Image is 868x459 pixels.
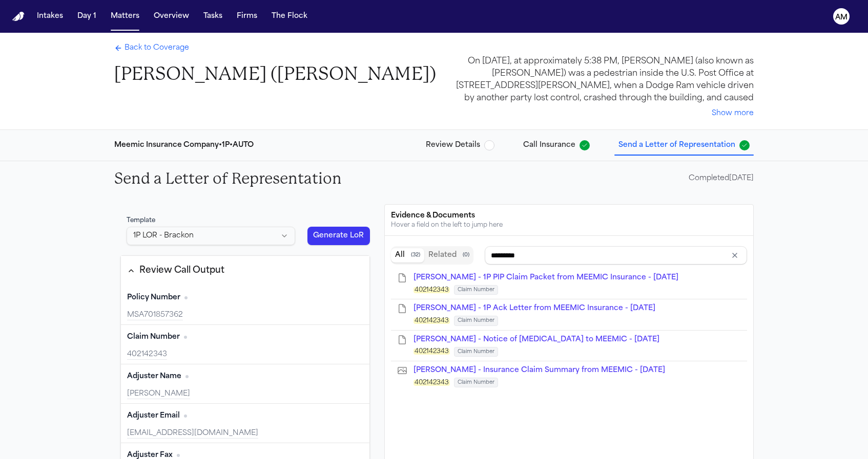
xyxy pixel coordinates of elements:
[127,428,363,439] div: [EMAIL_ADDRESS][DOMAIN_NAME]
[127,349,363,360] div: 402142343
[121,286,369,325] div: Policy Number (required)
[391,248,424,263] button: All documents
[127,310,363,320] div: MSA701857362
[307,227,370,245] button: Generate LoR
[12,12,25,21] img: Finch Logo
[127,371,181,382] span: Adjuster Name
[414,365,665,376] button: Open J. Smith - Insurance Claim Summary from MEEMIC - 7.10.25
[184,414,187,418] span: No citation
[414,274,678,281] span: J. Smith - 1P PIP Claim Packet from MEEMIC Insurance - 7.1.25
[125,43,189,53] span: Back to Coverage
[114,140,254,150] div: Meemic Insurance Company • 1P • AUTO
[422,136,499,155] button: Review Details
[121,364,369,404] div: Adjuster Name (required)
[391,211,747,221] div: Evidence & Documents
[414,336,659,343] span: J. Smith - Notice of Retainer to MEEMIC - 6.14.25
[414,304,655,312] span: J. Smith - 1P Ack Letter from MEEMIC Insurance - 10.2.25
[127,216,295,225] div: Template
[614,136,754,155] button: Send a Letter of Representation
[185,375,189,378] span: No citation
[73,7,100,26] button: Day 1
[114,43,189,53] a: Back to Coverage
[485,246,747,265] input: Search references
[618,140,735,150] span: Send a Letter of Representation
[107,7,143,26] button: Matters
[127,293,180,303] span: Policy Number
[267,7,312,26] button: The Flock
[454,378,498,387] span: Claim Number
[12,12,25,21] a: Home
[33,7,67,26] button: Intakes
[114,169,342,188] h2: Send a Letter of Representation
[452,55,754,104] div: On [DATE], at approximately 5:38 PM, [PERSON_NAME] (also known as [PERSON_NAME]) was a pedestrian...
[121,262,369,279] button: Review Call Output
[184,296,188,299] span: No citation
[121,325,369,364] div: Claim Number (required)
[150,7,193,26] button: Overview
[414,287,450,293] mark: 402142343
[127,411,180,421] span: Adjuster Email
[519,136,594,155] button: Call Insurance
[411,252,420,259] span: ( 32 )
[391,221,747,229] div: Hover a field on the left to jump here
[712,108,754,119] button: Show more
[414,318,450,324] mark: 402142343
[414,366,665,374] span: J. Smith - Insurance Claim Summary from MEEMIC - 7.10.25
[121,404,369,443] div: Adjuster Email (required)
[728,248,742,263] button: Clear input
[454,347,498,357] span: Claim Number
[184,336,187,339] span: No citation
[414,335,659,345] button: Open J. Smith - Notice of Retainer to MEEMIC - 6.14.25
[127,389,363,399] div: [PERSON_NAME]
[454,285,498,295] span: Claim Number
[114,62,436,85] h1: [PERSON_NAME] ([PERSON_NAME])
[233,7,261,26] button: Firms
[424,248,473,263] button: Related documents
[414,380,450,386] mark: 402142343
[139,264,224,277] div: Review Call Output
[426,140,480,150] span: Review Details
[463,252,469,259] span: ( 0 )
[414,348,450,355] mark: 402142343
[689,173,754,184] div: Completed [DATE]
[414,303,655,314] button: Open J. Smith - 1P Ack Letter from MEEMIC Insurance - 10.2.25
[177,454,180,457] span: No citation
[127,332,180,342] span: Claim Number
[414,273,678,283] button: Open J. Smith - 1P PIP Claim Packet from MEEMIC Insurance - 7.1.25
[454,316,498,325] span: Claim Number
[391,242,747,391] div: Document browser
[523,140,575,150] span: Call Insurance
[127,227,295,245] button: Select LoR template
[199,7,226,26] button: Tasks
